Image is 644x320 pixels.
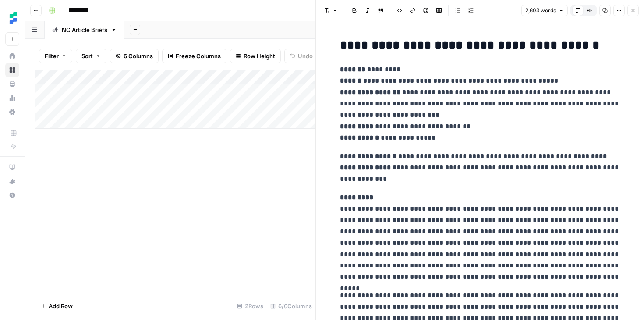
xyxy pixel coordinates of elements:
a: NC Article Briefs [45,21,124,39]
img: Ten Speed Logo [5,10,21,26]
a: Usage [5,91,19,105]
button: Row Height [230,49,281,63]
button: Workspace: Ten Speed [5,7,19,29]
a: Browse [5,63,19,77]
span: Filter [45,52,59,60]
button: What's new? [5,174,19,188]
span: Row Height [244,52,275,60]
span: Undo [298,52,313,60]
div: What's new? [6,175,19,188]
span: 2,603 words [525,7,556,14]
button: Filter [39,49,72,63]
button: Sort [76,49,106,63]
div: NC Article Briefs [62,25,107,34]
span: Add Row [49,302,73,310]
div: 6/6 Columns [267,299,315,313]
button: 6 Columns [110,49,159,63]
button: Freeze Columns [162,49,226,63]
button: 2,603 words [521,5,568,16]
span: Freeze Columns [176,52,221,60]
button: Add Row [35,299,78,313]
span: Sort [81,52,93,60]
a: AirOps Academy [5,160,19,174]
div: 2 Rows [234,299,267,313]
a: Your Data [5,77,19,91]
button: Undo [284,49,318,63]
button: Help + Support [5,188,19,202]
a: Settings [5,105,19,119]
span: 6 Columns [124,52,153,60]
a: Home [5,49,19,63]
